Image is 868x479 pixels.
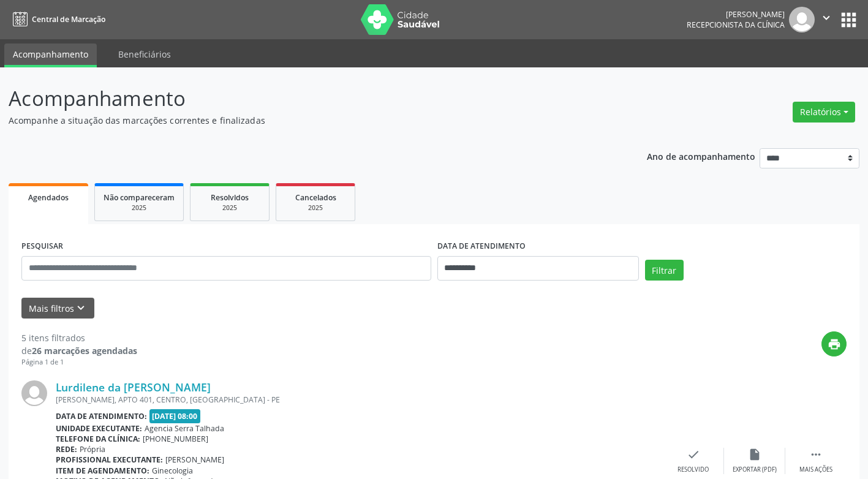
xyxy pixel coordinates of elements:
a: Acompanhamento [4,43,97,67]
label: PESQUISAR [21,237,63,256]
span: Recepcionista da clínica [687,20,785,30]
span: Agendados [28,192,69,203]
i: insert_drive_file [748,448,761,461]
i:  [820,11,833,25]
div: Resolvido [677,466,709,474]
div: Página 1 de 1 [21,357,137,368]
div: 2025 [104,203,175,213]
span: Cancelados [295,192,336,203]
span: [PHONE_NUMBER] [143,434,208,444]
img: img [21,380,47,406]
i: keyboard_arrow_down [74,301,88,315]
span: Resolvidos [211,192,249,203]
span: Central de Marcação [32,14,105,25]
b: Data de atendimento: [56,411,147,421]
div: 5 itens filtrados [21,331,137,344]
button: Filtrar [645,260,684,281]
div: [PERSON_NAME] [687,9,785,20]
button: print [821,331,847,356]
span: Própria [80,444,105,454]
b: Unidade executante: [56,423,142,434]
p: Acompanhamento [9,83,604,114]
button: apps [838,9,859,31]
div: Exportar (PDF) [733,466,777,474]
label: DATA DE ATENDIMENTO [437,237,526,256]
a: Lurdilene da [PERSON_NAME] [56,380,211,394]
button:  [815,7,838,32]
div: Mais ações [799,466,832,474]
span: Não compareceram [104,192,175,203]
b: Profissional executante: [56,454,163,465]
a: Beneficiários [110,43,179,65]
p: Acompanhe a situação das marcações correntes e finalizadas [9,114,604,127]
i: print [828,338,841,351]
b: Rede: [56,444,77,454]
strong: 26 marcações agendadas [32,345,137,356]
div: [PERSON_NAME], APTO 401, CENTRO, [GEOGRAPHIC_DATA] - PE [56,394,663,405]
span: [DATE] 08:00 [149,409,201,423]
div: 2025 [199,203,260,213]
button: Relatórios [793,102,855,123]
span: Ginecologia [152,466,193,476]
button: Mais filtroskeyboard_arrow_down [21,298,94,319]
b: Item de agendamento: [56,466,149,476]
img: img [789,7,815,32]
span: [PERSON_NAME] [165,454,224,465]
div: 2025 [285,203,346,213]
i: check [687,448,700,461]
span: Agencia Serra Talhada [145,423,224,434]
div: de [21,344,137,357]
a: Central de Marcação [9,9,105,29]
p: Ano de acompanhamento [647,148,755,164]
i:  [809,448,823,461]
b: Telefone da clínica: [56,434,140,444]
